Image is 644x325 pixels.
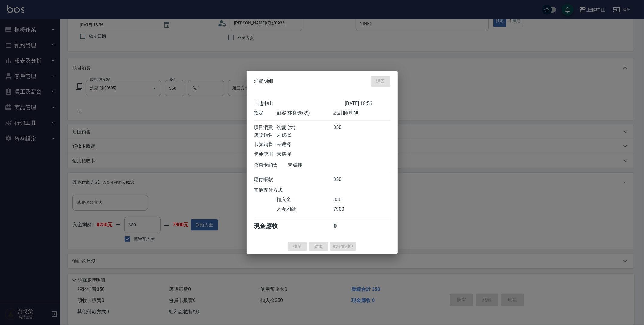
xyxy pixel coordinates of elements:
div: 其他支付方式 [254,187,300,193]
div: 會員卡銷售 [254,162,288,168]
div: 指定 [254,110,277,116]
div: 未選擇 [277,141,333,148]
div: 350 [333,176,356,182]
div: 卡券使用 [254,151,277,157]
div: 卡券銷售 [254,141,277,148]
div: 未選擇 [288,162,345,168]
div: 7900 [333,206,356,212]
div: 應付帳款 [254,176,277,182]
div: 洗髮 (女) [277,124,333,130]
div: 現金應收 [254,222,288,230]
div: 項目消費 [254,124,277,130]
div: 顧客: 林寶珠(洗) [277,110,333,116]
div: 入金剩餘 [277,206,333,212]
div: 未選擇 [277,132,333,138]
div: 店販銷售 [254,132,277,138]
div: 350 [333,124,356,130]
div: 設計師: NINI [333,110,390,116]
div: 扣入金 [277,196,333,203]
div: 350 [333,196,356,203]
div: [DATE] 18:56 [345,100,390,107]
div: 未選擇 [277,151,333,157]
div: 上越中山 [254,100,345,107]
div: 0 [333,222,356,230]
span: 消費明細 [254,78,273,84]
